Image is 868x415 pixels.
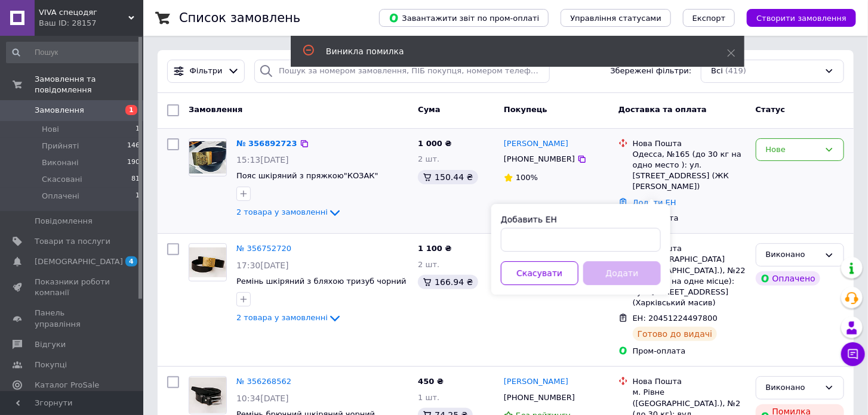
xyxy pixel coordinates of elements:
[633,243,746,254] div: Нова Пошта
[236,208,328,217] span: 2 товара у замовленні
[189,247,226,277] img: Фото товару
[35,308,110,329] span: Панель управління
[189,377,226,413] img: Фото товару
[633,327,718,341] div: Готово до видачі
[692,14,726,23] span: Експорт
[42,141,79,151] span: Прийняті
[418,393,439,402] span: 1 шт.
[189,243,227,281] a: Фото товару
[611,66,692,77] span: Збережені фільтри:
[236,244,291,253] a: № 356752720
[501,390,577,405] div: [PHONE_NUMBER]
[189,141,226,174] img: Фото товару
[35,277,110,298] span: Показники роботи компанії
[125,256,137,267] span: 4
[418,244,451,253] span: 1 100 ₴
[711,66,723,77] span: Всі
[42,124,59,135] span: Нові
[756,271,820,286] div: Оплачено
[236,394,289,403] span: 10:34[DATE]
[633,149,746,193] div: Одесса, №165 (до 30 кг на одно место ): ул. [STREET_ADDRESS] (ЖК [PERSON_NAME])
[633,346,746,357] div: Пром-оплата
[561,9,671,27] button: Управління статусами
[39,18,143,29] div: Ваш ID: 28157
[236,313,328,322] span: 2 товара у замовленні
[35,256,123,267] span: [DEMOGRAPHIC_DATA]
[766,249,820,261] div: Виконано
[136,191,140,202] span: 1
[35,74,143,95] span: Замовлення та повідомлення
[326,45,697,57] div: Виникла помилка
[179,11,300,25] h1: Список замовлень
[42,191,79,202] span: Оплачені
[504,138,568,150] a: [PERSON_NAME]
[236,261,289,270] span: 17:30[DATE]
[35,339,66,350] span: Відгуки
[42,174,82,185] span: Скасовані
[379,9,549,27] button: Завантажити звіт по пром-оплаті
[131,174,140,185] span: 81
[39,7,128,18] span: VIVA спецодяг
[254,60,550,83] input: Пошук за номером замовлення, ПІБ покупця, номером телефону, Email, номером накладної
[633,138,746,149] div: Нова Пошта
[725,66,746,75] span: (419)
[236,277,407,286] a: Ремінь шкіряний з бляхою тризуб чорний
[735,13,856,22] a: Створити замовлення
[766,382,820,394] div: Виконано
[516,173,538,182] span: 100%
[236,155,289,165] span: 15:13[DATE]
[501,151,577,167] div: [PHONE_NUMBER]
[190,66,223,77] span: Фільтри
[35,216,93,227] span: Повідомлення
[35,236,110,247] span: Товари та послуги
[35,360,67,370] span: Покупці
[633,198,676,207] a: Додати ЕН
[747,9,856,27] button: Створити замовлення
[6,42,141,63] input: Пошук
[35,380,99,391] span: Каталог ProSale
[236,207,342,216] a: 2 товара у замовленні
[418,105,440,114] span: Cума
[418,170,478,184] div: 150.44 ₴
[418,275,478,289] div: 166.94 ₴
[570,14,661,23] span: Управління статусами
[125,105,137,115] span: 1
[189,105,242,114] span: Замовлення
[756,105,786,114] span: Статус
[418,260,439,269] span: 2 шт.
[189,376,227,414] a: Фото товару
[35,105,84,116] span: Замовлення
[633,314,718,323] span: ЕН: 20451224497800
[418,377,444,386] span: 450 ₴
[501,215,557,224] label: Добавить ЕН
[236,313,342,322] a: 2 товара у замовленні
[127,157,140,168] span: 190
[236,139,297,148] a: № 356892723
[501,261,578,285] button: Скасувати
[136,124,140,135] span: 1
[841,342,865,366] button: Чат з покупцем
[756,14,847,23] span: Створити замовлення
[504,105,547,114] span: Покупець
[683,9,735,27] button: Експорт
[633,254,746,308] div: м. [GEOGRAPHIC_DATA] ([GEOGRAPHIC_DATA].), №22 (до 30 кг на одне місце): вул. [STREET_ADDRESS] (Х...
[127,141,140,151] span: 146
[418,139,451,148] span: 1 000 ₴
[389,13,539,23] span: Завантажити звіт по пром-оплаті
[633,213,746,224] div: Післяплата
[618,105,707,114] span: Доставка та оплата
[504,376,568,388] a: [PERSON_NAME]
[189,138,227,176] a: Фото товару
[418,154,439,163] span: 2 шт.
[42,157,79,168] span: Виконані
[236,377,291,386] a: № 356268562
[766,144,820,156] div: Нове
[633,376,746,387] div: Нова Пошта
[236,171,378,180] a: Пояс шкіряний з пряжкою"КОЗАК"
